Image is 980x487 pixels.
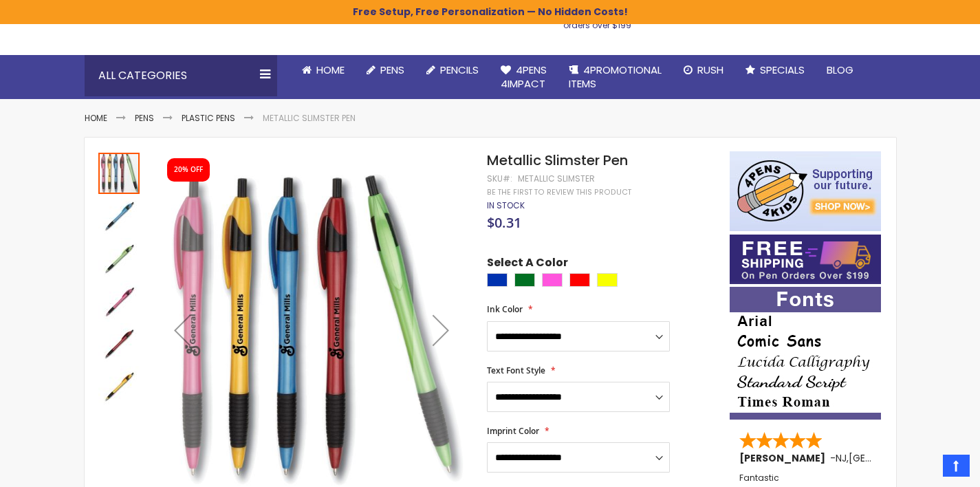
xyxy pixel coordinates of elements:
div: Green [514,273,535,287]
div: Metallic Slimster Pen [98,322,141,365]
strong: SKU [487,173,512,184]
span: Imprint Color [487,425,539,437]
div: Availability [487,200,525,211]
img: Metallic Slimster Pen [98,195,140,237]
a: Home [291,55,356,85]
img: Metallic Slimster Pen [98,281,140,322]
a: Rush [673,55,734,85]
span: Home [316,63,345,77]
img: Free shipping on orders over $199 [730,235,881,284]
span: 4Pens 4impact [501,63,547,91]
span: Pencils [440,63,479,77]
div: Metallic Slimster Pen [98,194,141,237]
li: Metallic Slimster Pen [263,113,356,124]
div: Yellow [597,273,618,287]
div: All Categories [85,55,277,96]
img: Metallic Slimster Pen [154,171,468,486]
div: Blue [487,273,508,287]
a: Blog [816,55,864,85]
div: Metallic Slimster [518,173,595,184]
div: Metallic Slimster Pen [98,279,141,322]
span: Pens [380,63,404,77]
img: font-personalization-examples [730,287,881,420]
div: Red [569,273,590,287]
span: Ink Color [487,303,523,315]
div: Pink [542,273,563,287]
a: Top [943,455,970,477]
span: Rush [697,63,723,77]
span: NJ [836,451,847,465]
img: Metallic Slimster Pen [98,238,140,279]
div: Metallic Slimster Pen [98,237,141,279]
span: Text Font Style [487,365,545,376]
a: Specials [734,55,816,85]
div: Metallic Slimster Pen [98,365,140,407]
span: - , [830,451,950,465]
span: [GEOGRAPHIC_DATA] [849,451,950,465]
a: Pencils [415,55,490,85]
span: $0.31 [487,213,521,232]
img: Metallic Slimster Pen [98,323,140,365]
div: 20% OFF [174,165,203,175]
span: Metallic Slimster Pen [487,151,628,170]
span: In stock [487,199,525,211]
img: 4pens 4 kids [730,151,881,231]
span: Select A Color [487,255,568,274]
img: Metallic Slimster Pen [98,366,140,407]
a: Plastic Pens [182,112,235,124]
a: Be the first to review this product [487,187,631,197]
span: [PERSON_NAME] [739,451,830,465]
a: Pens [135,112,154,124]
a: 4PROMOTIONALITEMS [558,55,673,100]
div: Metallic Slimster Pen [98,151,141,194]
span: Specials [760,63,805,77]
span: Blog [827,63,853,77]
span: 4PROMOTIONAL ITEMS [569,63,662,91]
a: 4Pens4impact [490,55,558,100]
a: Home [85,112,107,124]
a: Pens [356,55,415,85]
